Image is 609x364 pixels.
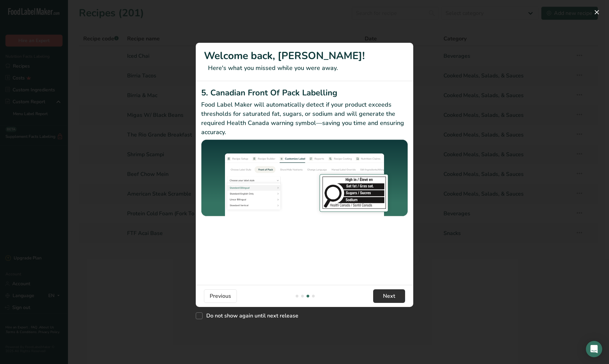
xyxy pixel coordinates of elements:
[204,48,405,63] h1: Welcome back, [PERSON_NAME]!
[201,87,408,99] h2: 5. Canadian Front Of Pack Labelling
[204,289,237,303] button: Previous
[210,292,231,300] span: Previous
[201,140,408,217] img: Canadian Front Of Pack Labelling
[373,289,405,303] button: Next
[203,312,298,319] span: Do not show again until next release
[383,292,395,300] span: Next
[204,63,405,73] p: Here's what you missed while you were away.
[586,341,602,357] div: Open Intercom Messenger
[201,100,408,137] p: Food Label Maker will automatically detect if your product exceeds thresholds for saturated fat, ...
